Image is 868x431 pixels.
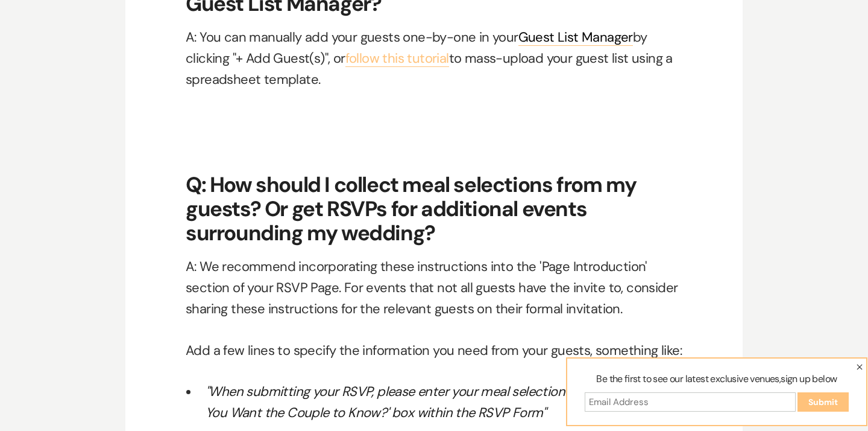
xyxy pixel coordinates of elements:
input: Submit [797,392,849,412]
h2: Q: How should I collect meal selections from my guests? Or get RSVPs for additional events surrou... [186,127,682,246]
em: "When submitting your RSVP, please enter your meal selection in the 'Anything You Want the Couple... [206,383,658,421]
a: follow this tutorial [345,49,449,67]
input: Email Address [585,392,796,412]
p: Add a few lines to specify the information you need from your guests, something like: [186,340,682,361]
p: A: You can manually add your guests one-by-one in your by clicking "+ Add Guest(s)", or to mass-u... [186,27,682,91]
p: A: We recommend incorporating these instructions into the 'Page Introduction' section of your RSV... [186,256,682,320]
span: sign up below [781,372,837,385]
a: Guest List Manager [518,28,633,46]
label: Be the first to see our latest exclusive venues, [574,372,859,392]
